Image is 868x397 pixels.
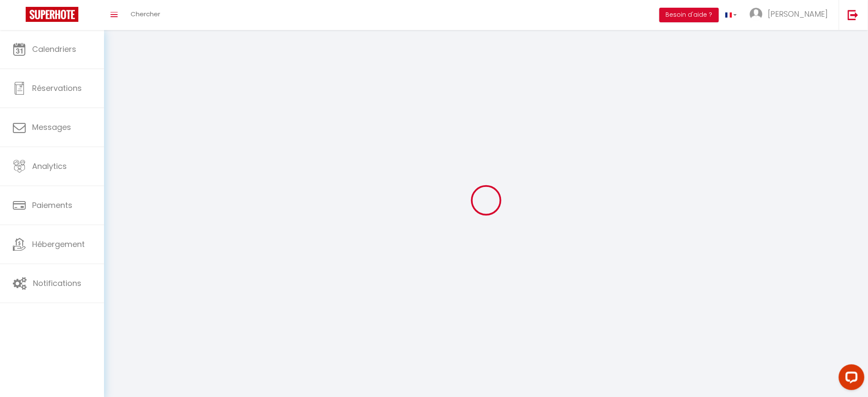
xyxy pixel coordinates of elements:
[32,122,71,132] span: Messages
[768,9,828,19] span: [PERSON_NAME]
[32,239,85,250] span: Hébergement
[32,44,76,54] span: Calendriers
[832,361,868,397] iframe: LiveChat chat widget
[848,9,859,20] img: logout
[32,161,67,171] span: Analytics
[26,7,78,22] img: Super Booking
[32,83,82,93] span: Réservations
[33,278,81,289] span: Notifications
[32,200,72,211] span: Paiements
[131,9,160,18] span: Chercher
[659,8,719,22] button: Besoin d'aide ?
[750,8,763,21] img: ...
